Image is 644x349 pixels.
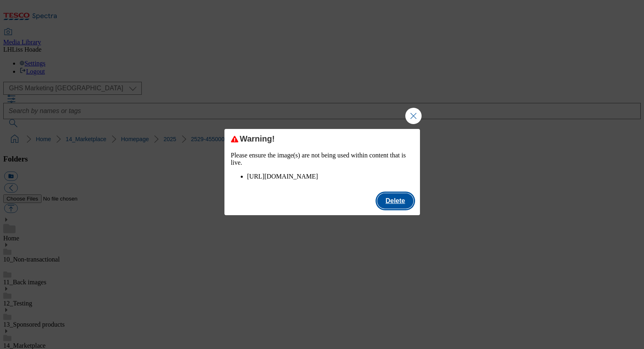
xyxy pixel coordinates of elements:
[247,173,413,180] li: [URL][DOMAIN_NAME]
[231,152,413,166] p: Please ensure the image(s) are not being used within content that is live.
[224,129,420,215] div: Modal
[231,134,413,144] div: Warning!
[377,193,413,209] button: Delete
[405,108,422,124] button: Close Modal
